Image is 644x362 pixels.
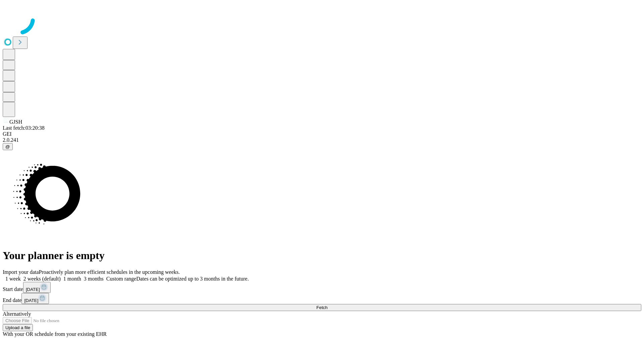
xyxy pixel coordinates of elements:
[106,276,136,282] span: Custom range
[5,276,21,282] span: 1 week
[23,276,61,282] span: 2 weeks (default)
[3,304,641,311] button: Fetch
[3,282,641,293] div: Start date
[316,305,327,310] span: Fetch
[3,131,641,137] div: GEI
[21,293,49,304] button: [DATE]
[3,249,641,262] h1: Your planner is empty
[3,293,641,304] div: End date
[84,276,104,282] span: 3 months
[23,282,51,293] button: [DATE]
[5,144,10,149] span: @
[24,298,38,303] span: [DATE]
[3,137,641,143] div: 2.0.241
[3,311,31,317] span: Alternatively
[3,324,33,331] button: Upload a file
[3,143,13,150] button: @
[63,276,81,282] span: 1 month
[26,287,40,292] span: [DATE]
[9,119,22,125] span: GJSH
[3,331,107,337] span: With your OR schedule from your existing EHR
[39,269,180,275] span: Proactively plan more efficient schedules in the upcoming weeks.
[3,125,45,131] span: Last fetch: 03:20:38
[136,276,249,282] span: Dates can be optimized up to 3 months in the future.
[3,269,39,275] span: Import your data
